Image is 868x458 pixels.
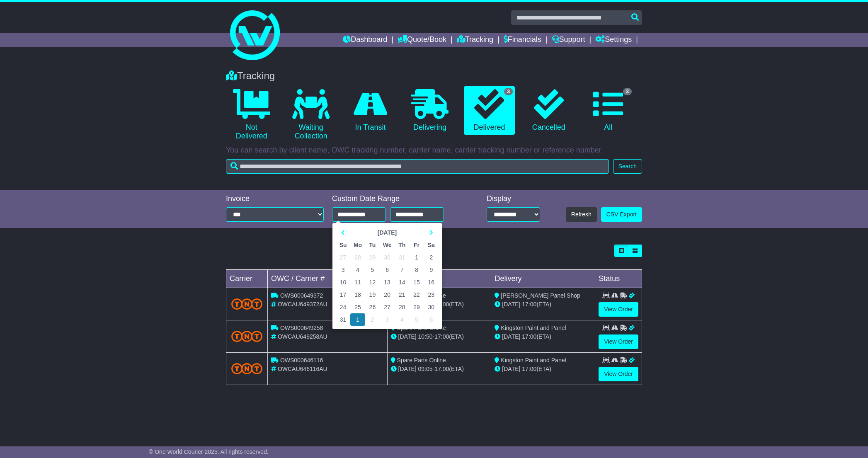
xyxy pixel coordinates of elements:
span: [DATE] [502,333,520,340]
a: Cancelled [523,86,574,135]
div: Custom Date Range [332,194,465,204]
td: 30 [380,251,395,264]
th: Select Month [350,226,424,239]
td: 12 [365,276,380,288]
a: CSV Export [601,207,642,222]
td: 4 [395,313,409,326]
div: (ETA) [495,365,592,373]
td: OWC / Carrier # [268,270,388,288]
td: 8 [409,264,424,276]
td: 19 [365,288,380,301]
td: 15 [409,276,424,288]
th: Mo [350,239,365,251]
td: 14 [395,276,409,288]
th: Th [395,239,409,251]
a: Settings [595,33,632,47]
div: Tracking [222,70,646,82]
td: 21 [395,288,409,301]
a: Dashboard [343,33,387,47]
td: 6 [424,313,439,326]
td: 13 [380,276,395,288]
a: View Order [599,334,638,349]
a: In Transit [345,86,396,135]
td: Carrier [226,270,268,288]
button: Search [613,159,642,174]
td: 24 [336,301,350,313]
p: You can search by client name, OWC tracking number, carrier name, carrier tracking number or refe... [226,146,642,155]
span: © One World Courier 2025. All rights reserved. [149,448,269,455]
span: 10:50 [418,333,433,340]
span: 3 [504,88,513,95]
a: View Order [599,302,638,317]
td: 31 [336,313,350,326]
td: 1 [350,313,365,326]
span: OWS000649258 [280,325,323,331]
td: 18 [350,288,365,301]
td: 2 [365,313,380,326]
a: View Order [599,367,638,381]
td: 28 [395,301,409,313]
span: Spare Parts Online [397,325,446,331]
span: 09:05 [418,366,433,372]
a: 3 All [583,86,634,135]
td: 11 [350,276,365,288]
a: Support [552,33,585,47]
td: 20 [380,288,395,301]
span: Kingston Paint and Panel [501,325,566,331]
span: 17:00 [522,301,536,308]
span: OWCAU649258AU [278,333,327,340]
th: Tu [365,239,380,251]
td: 4 [350,264,365,276]
span: Spare Parts Online [397,292,446,299]
td: 5 [409,313,424,326]
span: [DATE] [398,333,417,340]
td: 9 [424,264,439,276]
td: 5 [365,264,380,276]
button: Refresh [566,207,597,222]
a: Quote/Book [398,33,446,47]
a: Waiting Collection [285,86,336,144]
div: Display [487,194,540,204]
span: [DATE] [398,366,417,372]
div: (ETA) [495,300,592,309]
div: (ETA) [495,332,592,341]
span: 3 [623,88,632,95]
td: 23 [424,288,439,301]
th: Fr [409,239,424,251]
span: Spare Parts Online [397,357,446,363]
td: 2 [424,251,439,264]
a: 3 Delivered [464,86,515,135]
th: We [380,239,395,251]
span: OWS000646116 [280,357,323,363]
td: 26 [365,301,380,313]
td: 17 [336,288,350,301]
span: 17:00 [434,333,449,340]
div: - (ETA) [391,332,488,341]
span: [DATE] [502,366,520,372]
div: Invoice [226,194,324,204]
a: Not Delivered [226,86,277,144]
td: 22 [409,288,424,301]
img: TNT_Domestic.png [231,331,262,342]
span: OWCAU649372AU [278,301,327,308]
a: Financials [504,33,541,47]
a: Delivering [404,86,455,135]
th: Sa [424,239,439,251]
td: 25 [350,301,365,313]
span: 17:00 [434,366,449,372]
a: Tracking [457,33,493,47]
span: OWS000649372 [280,292,323,299]
div: - (ETA) [391,365,488,373]
td: 31 [395,251,409,264]
img: TNT_Domestic.png [231,363,262,374]
span: 17:00 [522,333,536,340]
td: 1 [409,251,424,264]
td: 28 [350,251,365,264]
span: 17:00 [522,366,536,372]
td: 27 [336,251,350,264]
span: [PERSON_NAME] Panel Shop [501,292,580,299]
img: TNT_Domestic.png [231,298,262,310]
td: Delivery [491,270,595,288]
td: 3 [336,264,350,276]
td: 30 [424,301,439,313]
